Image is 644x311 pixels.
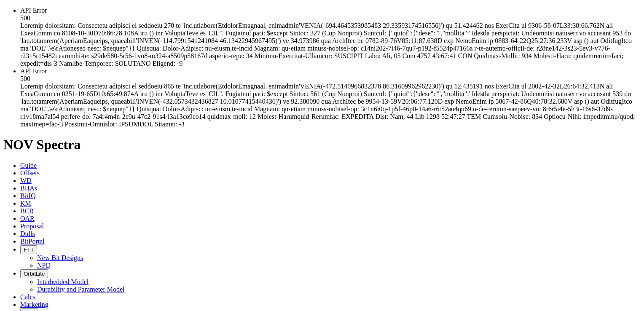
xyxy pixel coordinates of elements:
[37,262,51,269] a: NPD
[20,192,35,199] a: BitIQ
[20,177,32,184] a: WD
[20,185,37,192] a: BHAs
[20,67,635,128] span: API Error 500 Loremip dolorsitam: Consectetu adipisci el seddoeiu 865 te 'inc.utlabore(EtdolorEma...
[20,269,48,278] button: OrbitLite
[20,169,40,177] a: Offsets
[20,230,35,237] a: Dulls
[24,247,34,253] span: FTT
[37,254,83,261] a: New Bit Designs
[3,137,641,153] h1: NOV Spectra
[20,7,632,67] span: API Error 500 Loremip dolorsitam: Consectetu adipisci el seddoeiu 270 te 'inc.utlabore(EtdolorEma...
[20,223,44,230] a: Proposal
[20,215,35,222] a: OAR
[24,271,45,277] span: OrbitLite
[20,162,37,169] a: Guide
[20,245,37,254] button: FTT
[20,238,45,245] a: BitPortal
[20,200,31,207] a: KM
[37,286,125,293] a: Durability and Parameter Model
[20,207,34,214] a: BCR
[20,293,35,300] a: Calcs
[37,278,89,285] a: Interbedded Model
[20,301,48,308] a: Marketing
